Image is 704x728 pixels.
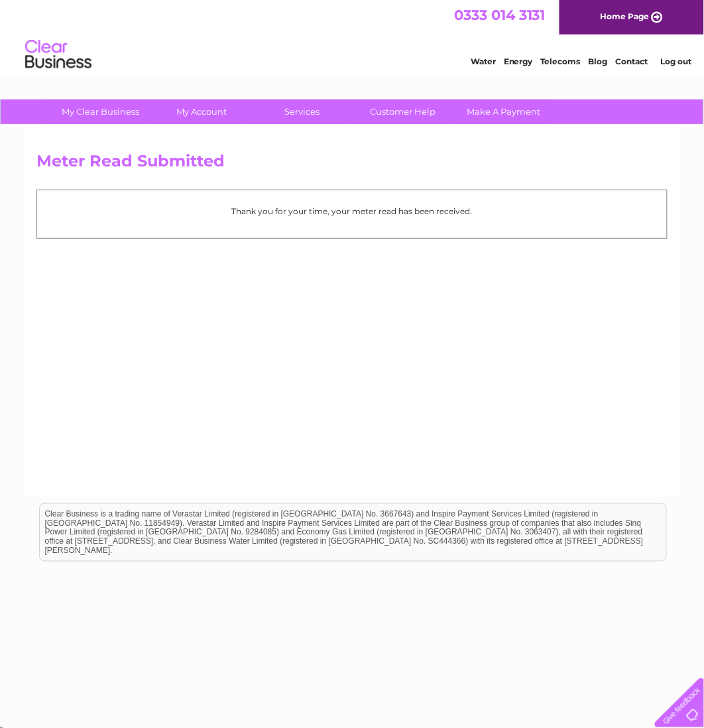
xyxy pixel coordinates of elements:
h2: Meter Read Submitted [36,152,668,177]
a: Contact [616,56,648,66]
img: logo.png [25,34,92,75]
a: Make A Payment [449,99,559,124]
a: Water [471,56,496,66]
div: Clear Business is a trading name of Verastar Limited (registered in [GEOGRAPHIC_DATA] No. 3667643... [40,7,666,64]
a: 0333 014 3131 [454,7,546,23]
a: My Account [147,99,257,124]
a: Blog [589,56,608,66]
a: Services [248,99,357,124]
a: My Clear Business [46,99,156,124]
a: Energy [504,56,533,66]
a: Telecoms [541,56,581,66]
a: Log out [660,56,691,66]
a: Customer Help [349,99,458,124]
p: Thank you for your time, your meter read has been received. [44,205,660,217]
